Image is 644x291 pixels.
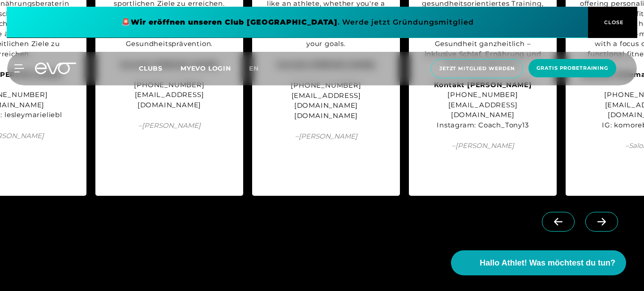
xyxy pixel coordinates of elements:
[439,65,515,72] span: Jetzt Mitglied werden
[249,63,270,74] a: en
[139,64,163,72] span: Clubs
[420,141,545,151] span: – [PERSON_NAME]
[526,59,619,78] a: Gratis Probetraining
[420,80,545,131] div: [PHONE_NUMBER] [EMAIL_ADDRESS][DOMAIN_NAME] Instagram: Coach_Tony13
[451,250,626,275] button: Hallo Athlet! Was möchtest du tun?
[263,131,389,142] span: – [PERSON_NAME]
[139,64,180,72] a: Clubs
[602,18,624,26] span: CLOSE
[249,64,259,72] span: en
[480,257,615,269] span: Hallo Athlet! Was möchtest du tun?
[107,121,232,131] span: – [PERSON_NAME]
[428,59,526,78] a: Jetzt Mitglied werden
[537,64,608,72] span: Gratis Probetraining
[263,80,389,121] div: [PHONE_NUMBER] [EMAIL_ADDRESS][DOMAIN_NAME] [DOMAIN_NAME]
[588,7,637,38] button: CLOSE
[180,64,231,72] a: MYEVO LOGIN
